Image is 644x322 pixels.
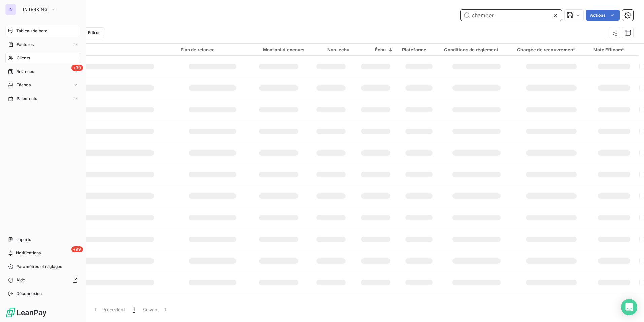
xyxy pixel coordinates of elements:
a: Aide [5,275,80,286]
div: Plan de relance [181,47,245,52]
button: Filtrer [73,27,104,38]
span: +99 [71,246,83,252]
span: Tâches [17,82,31,88]
span: 1 [133,306,135,313]
button: Actions [586,10,620,21]
span: Relances [16,69,34,75]
span: +99 [71,65,83,71]
span: Factures [17,42,34,48]
span: Tableau de bord [16,28,47,34]
button: Précédent [88,302,129,317]
img: Logo LeanPay [5,307,47,318]
span: Paiements [17,96,37,102]
span: Aide [16,277,25,283]
span: Clients [17,55,30,61]
span: Imports [16,237,31,243]
span: INTERKING [23,7,48,12]
div: Chargée de recouvrement [517,47,585,52]
div: Open Intercom Messenger [621,299,637,315]
div: Conditions de règlement [444,47,509,52]
span: Notifications [16,250,41,256]
input: Rechercher [461,10,562,21]
button: Suivant [139,302,173,317]
div: Note Efficom* [593,47,634,52]
span: Déconnexion [16,291,42,297]
div: Plateforme [402,47,436,52]
div: Non-échu [313,47,350,52]
div: Montant d'encours [253,47,305,52]
button: 1 [129,302,139,317]
div: Échu [357,47,394,52]
div: IN [5,4,16,15]
span: Paramètres et réglages [16,264,62,270]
